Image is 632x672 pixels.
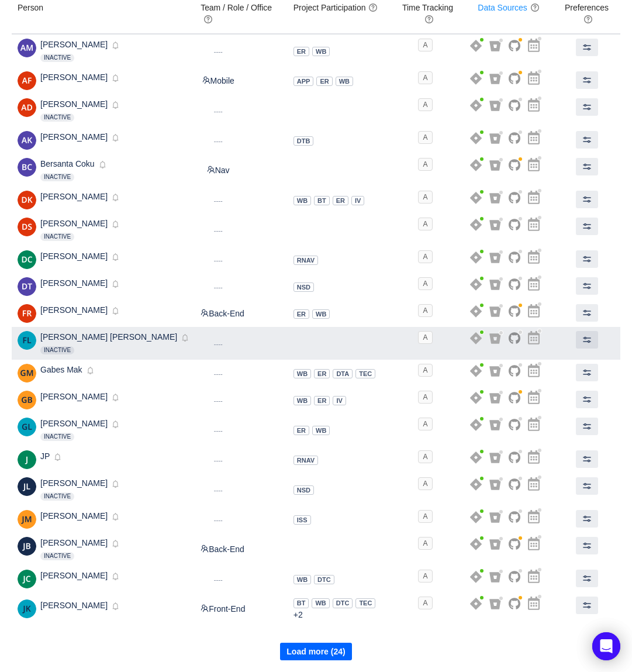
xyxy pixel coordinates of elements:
[40,73,108,82] span: [PERSON_NAME]
[293,610,303,619] span: +2
[40,365,82,374] span: Gabes Mak
[207,166,215,174] i: icon: team
[99,161,106,168] i: icon: bell
[40,132,108,142] span: [PERSON_NAME]
[203,15,213,24] span: question
[297,78,310,85] span: APP
[317,576,331,583] span: DTC
[565,3,609,24] span: Preferences
[359,370,372,377] span: TEC
[40,452,50,461] span: JP
[112,194,119,201] i: icon: bell
[297,487,310,494] span: NSD
[40,113,74,122] aui-badge: Inactive
[18,570,36,588] img: 3738a7b4cced7cb17ddeb0514549c8d2
[214,397,223,404] small: ----
[40,173,74,181] aui-badge: Inactive
[339,78,350,85] span: WB
[40,40,108,49] span: [PERSON_NAME]
[297,576,308,583] span: WB
[40,392,108,401] span: [PERSON_NAME]
[40,99,108,109] span: [PERSON_NAME]
[530,3,540,12] span: question
[315,599,326,606] span: WB
[418,131,432,144] span: A
[297,284,310,291] span: NSD
[583,15,593,24] span: question
[214,427,223,434] small: ----
[418,537,432,550] span: A
[297,397,308,404] span: WB
[418,250,432,263] span: A
[112,480,119,488] i: icon: bell
[201,309,244,318] span: Back-End
[418,71,432,84] span: A
[18,418,36,436] img: GL-4.png
[18,450,36,469] img: ce327aaac5fa758bb5deb84fe1e973f9
[201,604,209,612] i: icon: team
[40,219,108,228] span: [PERSON_NAME]
[214,197,223,204] small: ----
[40,233,74,241] aui-badge: Inactive
[214,487,223,494] small: ----
[40,492,74,501] aui-badge: Inactive
[297,516,308,523] span: ISS
[18,98,36,117] img: f3184b6b857923c3eed1a0f0d5fbc3f0
[320,78,329,85] span: ER
[418,39,432,51] span: A
[214,370,223,377] small: ----
[418,191,432,204] span: A
[297,599,306,606] span: BT
[418,98,432,111] span: A
[18,364,36,382] img: GM-6.png
[336,599,350,606] span: DTC
[201,2,282,25] h4: Team / Role / Office
[214,227,223,234] small: ----
[214,137,223,144] small: ----
[112,307,119,315] i: icon: bell
[418,364,432,377] span: A
[112,573,119,580] i: icon: bell
[592,632,620,660] div: Open Intercom Messenger
[112,513,119,521] i: icon: bell
[316,48,326,55] span: WB
[214,340,223,347] small: ----
[418,597,432,609] span: A
[112,101,119,109] i: icon: bell
[418,304,432,317] span: A
[297,197,308,204] span: WB
[418,510,432,523] span: A
[40,278,108,288] span: [PERSON_NAME]
[112,421,119,428] i: icon: bell
[18,250,36,269] img: a84160273d44932e52bb66e184b3133f
[40,552,74,560] aui-badge: Inactive
[280,643,351,660] button: Load more (24)
[40,419,108,428] span: [PERSON_NAME]
[397,2,458,25] h4: Time Tracking
[18,131,36,150] img: c6ff1f34a371f1774ecfbdba72f4ce73
[18,277,36,296] img: ce2b1905b4d8b6f8b779de378cc3cbd7
[112,394,119,401] i: icon: bell
[214,257,223,264] small: ----
[418,570,432,583] span: A
[18,331,36,350] img: FL-4.png
[418,331,432,344] span: A
[40,601,108,610] span: [PERSON_NAME]
[112,602,119,610] i: icon: bell
[214,457,223,464] small: ----
[40,54,74,62] aui-badge: Inactive
[18,71,36,90] img: AF-1.png
[214,108,223,115] small: ----
[336,370,349,377] span: DTA
[18,218,36,236] img: ee2bc60e42c97346abe7644744d53814
[297,257,315,264] span: RNAV
[18,391,36,409] img: GB-6.png
[202,76,234,85] span: Mobile
[112,280,119,288] i: icon: bell
[40,478,108,488] span: [PERSON_NAME]
[40,305,108,315] span: [PERSON_NAME]
[297,370,308,377] span: WB
[201,545,244,554] span: Back-End
[317,370,326,377] span: ER
[40,511,108,521] span: [PERSON_NAME]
